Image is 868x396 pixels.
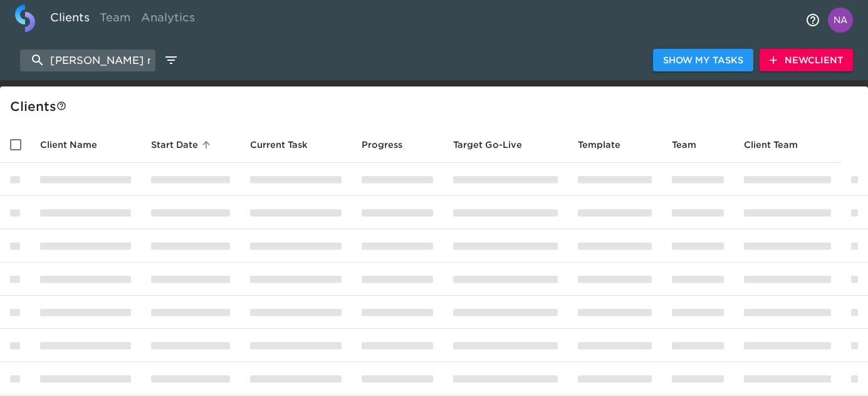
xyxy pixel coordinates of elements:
a: Analytics [136,4,200,35]
span: Calculated based on the start date and the duration of all Tasks contained in this Hub. [453,137,522,152]
span: Current Task [250,137,324,152]
span: New Client [770,53,843,68]
button: edit [160,49,182,71]
span: Target Go-Live [453,137,538,152]
img: logo [15,4,35,32]
img: Profile [828,8,853,33]
svg: This is a list of all of your clients and clients shared with you [56,101,66,111]
div: Client s [10,96,863,117]
button: notifications [798,5,828,35]
span: Show My Tasks [663,53,743,68]
span: Client Name [40,137,113,152]
button: NewClient [760,49,853,72]
a: Team [95,4,136,35]
span: Start Date [151,137,214,152]
input: search [20,49,155,71]
a: Clients [45,4,95,35]
span: Template [578,137,637,152]
span: Progress [362,137,419,152]
span: This is the next Task in this Hub that should be completed [250,137,308,152]
button: Show My Tasks [653,49,753,72]
span: Team [672,137,713,152]
span: Client Team [744,137,814,152]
